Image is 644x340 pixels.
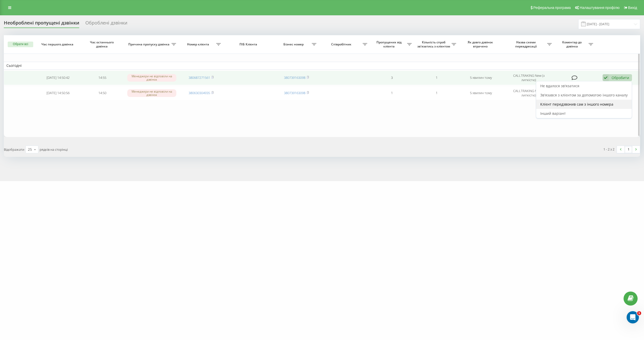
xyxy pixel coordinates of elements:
td: CALLTRAKING New (з липкістю) [503,71,554,85]
span: Пропущених від клієнта [372,40,407,48]
td: 14:50 [80,86,125,100]
td: 3 [370,71,414,85]
td: 5 хвилин тому [459,71,503,85]
td: [DATE] 14:50:42 [36,71,80,85]
span: Налаштування профілю [580,6,619,10]
div: Менеджери не відповіли на дзвінок [127,89,176,97]
div: 1 - 2 з 2 [603,147,614,152]
td: 1 [414,86,459,100]
div: Обробити [612,75,629,80]
span: Зв'язався з клієнтом за допомогою іншого каналу [540,93,628,97]
a: 380739163098 [284,75,305,80]
td: [DATE] 14:50:56 [36,86,80,100]
span: 1 [637,311,641,315]
span: Бізнес номер [277,42,312,46]
span: Вихід [628,6,637,10]
span: Інший варіант [540,111,566,116]
td: 1 [370,86,414,100]
a: 380739163098 [284,91,305,95]
a: 1 [625,146,632,153]
span: Реферальна програма [533,6,571,10]
span: Причина пропуску дзвінка [127,42,171,46]
span: Співробітник [321,42,363,46]
span: Час першого дзвінка [40,42,76,46]
span: Час останнього дзвінка [85,40,120,48]
td: 14:55 [80,71,125,85]
a: 380687271561 [189,75,210,80]
iframe: Intercom live chat [627,311,639,323]
span: ПІБ Клієнта [228,42,269,46]
span: рядків на сторінці [40,147,68,152]
span: Номер клієнта [181,42,216,46]
span: Коментар до дзвінка [557,40,589,48]
td: Сьогодні [4,62,640,69]
span: Відображати [4,147,24,152]
div: Менеджери не відповіли на дзвінок [127,74,176,82]
span: Клієнт передзвонив сам з іншого номера [540,102,613,107]
td: CALLTRAKING New (з липкістю) [503,86,554,100]
div: Оброблені дзвінки [85,20,127,28]
div: Необроблені пропущені дзвінки [4,20,79,28]
span: Кількість спроб зв'язатись з клієнтом [417,40,452,48]
a: 380630304935 [189,91,210,95]
span: Назва схеми переадресації [506,40,547,48]
span: Як довго дзвінок втрачено [463,40,499,48]
td: 5 хвилин тому [459,86,503,100]
button: Обрати всі [8,42,33,47]
span: Не вдалося зв'язатися [540,83,579,88]
div: 25 [28,147,32,152]
td: 1 [414,71,459,85]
